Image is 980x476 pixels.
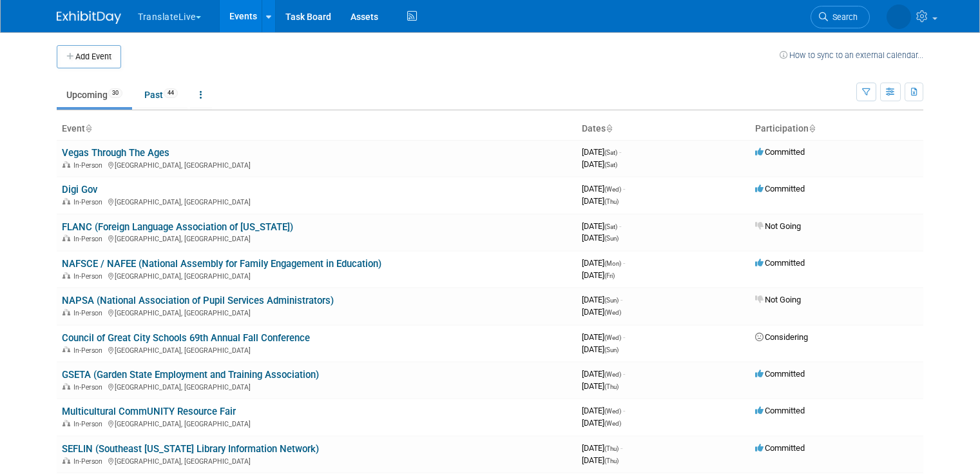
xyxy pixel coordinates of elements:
[582,381,619,391] span: [DATE]
[604,309,621,316] span: (Wed)
[582,270,615,280] span: [DATE]
[62,235,70,241] img: In-Person Event
[73,161,106,170] span: In-Person
[62,161,70,168] img: In-Person Event
[62,309,70,315] img: In-Person Event
[623,332,625,342] span: -
[887,5,911,29] img: Mikaela Quigley
[62,420,70,426] img: In-Person Event
[62,159,572,170] div: [GEOGRAPHIC_DATA], [GEOGRAPHIC_DATA]
[750,118,923,140] th: Participation
[780,50,923,60] a: How to sync to an external calendar...
[582,369,625,379] span: [DATE]
[604,334,621,341] span: (Wed)
[755,184,805,193] span: Committed
[135,83,187,107] a: Past44
[73,457,106,466] span: In-Person
[57,83,132,107] a: Upcoming30
[62,198,70,204] img: In-Person Event
[582,221,621,231] span: [DATE]
[604,235,619,242] span: (Sun)
[85,123,91,134] a: Sort by Event Name
[57,45,121,68] button: Add Event
[582,443,622,453] span: [DATE]
[619,221,621,231] span: -
[62,418,572,428] div: [GEOGRAPHIC_DATA], [GEOGRAPHIC_DATA]
[62,455,572,466] div: [GEOGRAPHIC_DATA], [GEOGRAPHIC_DATA]
[604,161,617,168] span: (Sat)
[623,369,625,379] span: -
[582,184,625,193] span: [DATE]
[619,147,621,157] span: -
[62,233,572,243] div: [GEOGRAPHIC_DATA], [GEOGRAPHIC_DATA]
[620,443,622,453] span: -
[57,118,577,140] th: Event
[582,196,619,206] span: [DATE]
[62,406,236,417] a: Multicultural CommUNITY Resource Fair
[62,221,293,233] a: FLANC (Foreign Language Association of [US_STATE])
[73,272,106,281] span: In-Person
[620,295,622,304] span: -
[755,258,805,268] span: Committed
[604,445,619,452] span: (Thu)
[62,457,70,464] img: In-Person Event
[73,420,106,428] span: In-Person
[582,258,625,268] span: [DATE]
[73,309,106,317] span: In-Person
[623,406,625,415] span: -
[577,118,750,140] th: Dates
[604,346,619,353] span: (Sun)
[62,443,319,455] a: SEFLIN (Southeast [US_STATE] Library Information Network)
[604,260,621,267] span: (Mon)
[755,295,801,304] span: Not Going
[604,420,621,427] span: (Wed)
[604,371,621,378] span: (Wed)
[604,297,619,304] span: (Sun)
[604,198,619,205] span: (Thu)
[62,369,319,381] a: GSETA (Garden State Employment and Training Association)
[62,147,169,159] a: Vegas Through The Ages
[62,270,572,281] div: [GEOGRAPHIC_DATA], [GEOGRAPHIC_DATA]
[108,88,122,98] span: 30
[582,455,619,465] span: [DATE]
[582,233,619,243] span: [DATE]
[164,88,178,98] span: 44
[62,272,70,279] img: In-Person Event
[755,443,805,453] span: Committed
[62,383,70,390] img: In-Person Event
[62,346,70,353] img: In-Person Event
[755,369,805,379] span: Committed
[73,235,106,243] span: In-Person
[604,383,619,390] span: (Thu)
[604,186,621,193] span: (Wed)
[582,147,621,157] span: [DATE]
[582,295,622,304] span: [DATE]
[73,383,106,392] span: In-Person
[809,123,815,134] a: Sort by Participation Type
[755,147,805,157] span: Committed
[604,223,617,230] span: (Sat)
[606,123,612,134] a: Sort by Start Date
[755,332,808,342] span: Considering
[755,221,801,231] span: Not Going
[62,295,334,306] a: NAPSA (National Association of Pupil Services Administrators)
[73,346,106,355] span: In-Person
[582,307,621,317] span: [DATE]
[811,6,870,28] a: Search
[582,406,625,415] span: [DATE]
[604,457,619,464] span: (Thu)
[582,159,617,169] span: [DATE]
[62,332,310,344] a: Council of Great City Schools 69th Annual Fall Conference
[828,12,858,22] span: Search
[604,408,621,415] span: (Wed)
[62,381,572,392] div: [GEOGRAPHIC_DATA], [GEOGRAPHIC_DATA]
[582,418,621,428] span: [DATE]
[62,307,572,317] div: [GEOGRAPHIC_DATA], [GEOGRAPHIC_DATA]
[604,272,615,279] span: (Fri)
[62,196,572,206] div: [GEOGRAPHIC_DATA], [GEOGRAPHIC_DATA]
[582,332,625,342] span: [DATE]
[604,149,617,156] span: (Sat)
[62,344,572,355] div: [GEOGRAPHIC_DATA], [GEOGRAPHIC_DATA]
[57,11,121,24] img: ExhibitDay
[623,258,625,268] span: -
